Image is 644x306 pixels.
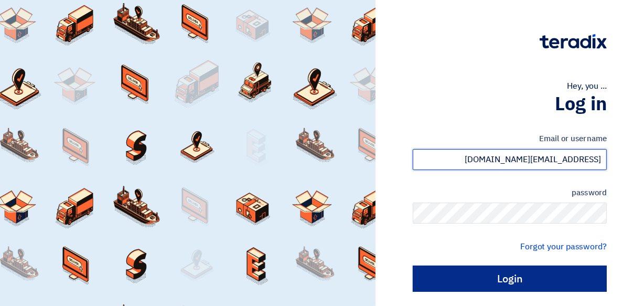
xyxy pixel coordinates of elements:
[555,90,607,118] font: Log in
[413,266,607,292] input: Login
[520,240,607,253] a: Forgot your password?
[567,80,607,92] font: Hey, you ...
[413,149,607,170] input: Enter your work email or username...
[572,187,607,198] font: password
[539,133,607,144] font: Email or username
[540,34,607,49] img: Teradix logo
